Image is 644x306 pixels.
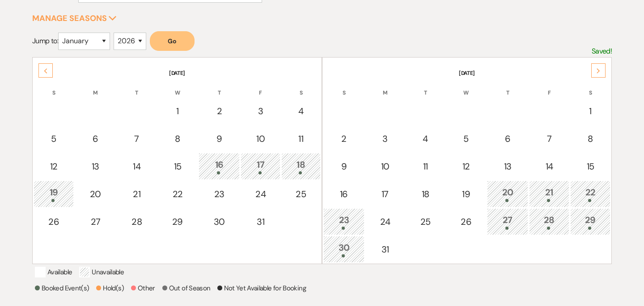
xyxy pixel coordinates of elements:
[117,78,157,97] th: T
[411,132,440,145] div: 4
[411,215,440,228] div: 25
[575,186,606,202] div: 22
[492,132,523,145] div: 6
[575,104,606,118] div: 1
[328,213,360,230] div: 23
[203,215,235,228] div: 30
[199,78,240,97] th: T
[286,132,316,145] div: 11
[411,160,440,173] div: 11
[534,132,564,145] div: 7
[370,187,400,201] div: 17
[80,215,111,228] div: 27
[534,186,564,202] div: 21
[162,187,193,201] div: 22
[370,160,400,173] div: 10
[328,187,360,201] div: 16
[96,283,124,294] p: Hold(s)
[122,160,152,173] div: 14
[35,267,72,277] p: Available
[446,78,486,97] th: W
[323,58,610,77] th: [DATE]
[122,132,152,145] div: 7
[34,58,321,77] th: [DATE]
[122,215,152,228] div: 28
[281,78,321,97] th: S
[246,104,275,118] div: 3
[80,132,111,145] div: 6
[246,215,275,228] div: 31
[246,132,275,145] div: 10
[32,14,117,22] button: Manage Seasons
[286,104,316,118] div: 4
[203,158,235,174] div: 16
[406,78,445,97] th: T
[150,31,195,51] button: Go
[529,78,569,97] th: F
[328,132,360,145] div: 2
[162,283,211,294] p: Out of Season
[38,132,69,145] div: 5
[75,78,116,97] th: M
[35,283,89,294] p: Booked Event(s)
[328,160,360,173] div: 9
[451,160,481,173] div: 12
[162,160,193,173] div: 15
[162,132,193,145] div: 8
[131,283,155,294] p: Other
[370,215,400,228] div: 24
[534,213,564,230] div: 28
[487,78,528,97] th: T
[203,104,235,118] div: 2
[79,267,124,277] p: Unavailable
[451,215,481,228] div: 26
[451,132,481,145] div: 5
[34,78,74,97] th: S
[38,160,69,173] div: 12
[286,187,316,201] div: 25
[323,78,364,97] th: S
[157,78,198,97] th: W
[203,187,235,201] div: 23
[38,186,69,202] div: 19
[570,78,610,97] th: S
[534,160,564,173] div: 14
[122,187,152,201] div: 21
[328,241,360,257] div: 30
[162,104,193,118] div: 1
[370,243,400,256] div: 31
[451,187,481,201] div: 19
[575,132,606,145] div: 8
[411,187,440,201] div: 18
[365,78,405,97] th: M
[592,45,612,57] p: Saved!
[575,213,606,230] div: 29
[286,158,316,174] div: 18
[162,215,193,228] div: 29
[370,132,400,145] div: 3
[492,160,523,173] div: 13
[80,160,111,173] div: 13
[246,158,275,174] div: 17
[246,187,275,201] div: 24
[492,186,523,202] div: 20
[575,160,606,173] div: 15
[38,215,69,228] div: 26
[217,283,305,294] p: Not Yet Available for Booking
[241,78,280,97] th: F
[492,213,523,230] div: 27
[203,132,235,145] div: 9
[80,187,111,201] div: 20
[32,36,58,45] span: Jump to:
